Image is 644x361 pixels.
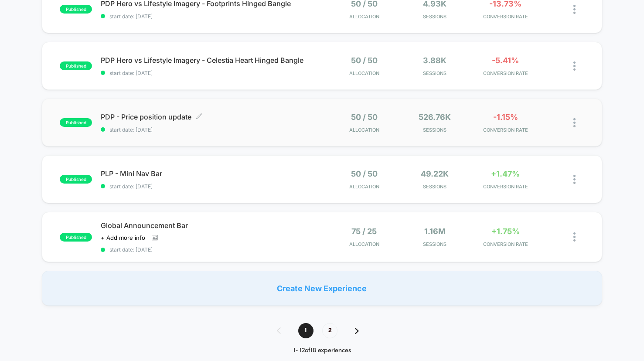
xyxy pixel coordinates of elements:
[472,184,538,190] span: CONVERSION RATE
[421,169,449,178] span: 49.22k
[402,127,468,133] span: Sessions
[423,56,446,65] span: 3.88k
[101,169,322,178] span: PLP - Mini Nav Bar
[402,241,468,247] span: Sessions
[60,5,92,14] span: published
[472,14,538,20] span: CONVERSION RATE
[101,70,322,76] span: start date: [DATE]
[268,347,376,354] div: 1 - 12 of 18 experiences
[101,234,145,241] span: + Add more info
[60,233,92,242] span: published
[349,127,379,133] span: Allocation
[472,241,538,247] span: CONVERSION RATE
[101,221,322,230] span: Global Announcement Bar
[349,70,379,76] span: Allocation
[101,56,322,65] span: PDP Hero vs Lifestyle Imagery - Celestia Heart Hinged Bangle
[573,232,576,242] img: close
[402,14,468,20] span: Sessions
[351,56,378,65] span: 50 / 50
[402,70,468,76] span: Sessions
[349,184,379,190] span: Allocation
[351,227,377,236] span: 75 / 25
[60,61,92,70] span: published
[322,323,337,338] span: 2
[573,118,576,127] img: close
[101,13,322,20] span: start date: [DATE]
[351,169,378,178] span: 50 / 50
[573,61,576,71] img: close
[349,14,379,20] span: Allocation
[472,70,538,76] span: CONVERSION RATE
[101,126,322,133] span: start date: [DATE]
[472,127,538,133] span: CONVERSION RATE
[42,271,602,306] div: Create New Experience
[493,112,518,122] span: -1.15%
[298,323,313,338] span: 1
[419,112,451,122] span: 526.76k
[491,169,520,178] span: +1.47%
[573,5,576,14] img: close
[355,328,359,334] img: pagination forward
[492,56,519,65] span: -5.41%
[60,118,92,127] span: published
[101,112,322,121] span: PDP - Price position update
[573,175,576,184] img: close
[402,184,468,190] span: Sessions
[351,112,378,122] span: 50 / 50
[101,183,322,190] span: start date: [DATE]
[60,175,92,184] span: published
[349,241,379,247] span: Allocation
[424,227,446,236] span: 1.16M
[101,246,322,253] span: start date: [DATE]
[491,227,520,236] span: +1.75%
